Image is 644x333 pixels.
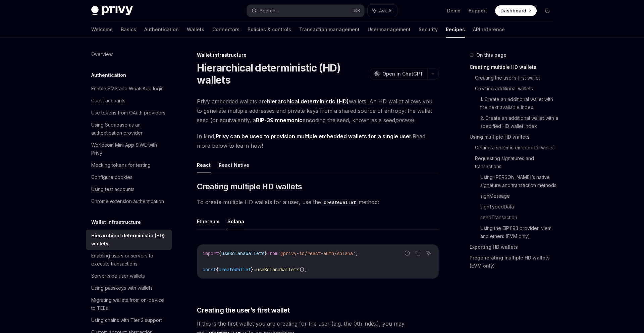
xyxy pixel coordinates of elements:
[480,94,558,113] a: 1. Create an additional wallet with the next available index
[197,97,439,125] span: Privy embedded wallets are wallets. An HD wallet allows you to generate multiple addresses and pr...
[470,242,558,252] a: Exporting HD wallets
[197,132,439,150] span: In kind, Read more below to learn how!
[197,181,302,192] span: Creating multiple HD wallets
[86,314,172,326] a: Using chains with Tier 2 support
[197,52,439,58] div: Wallet infrastructure
[256,117,303,124] a: BIP-39 mnemonic
[267,98,349,105] strong: hierarchical deterministic (HD)
[248,21,291,38] a: Policies & controls
[368,5,397,17] button: Ask AI
[197,213,219,229] button: Ethereum
[203,267,216,273] span: const
[379,7,392,14] span: Ask AI
[86,171,172,183] a: Configure cookies
[403,249,412,257] button: Report incorrect code
[144,21,179,38] a: Authentication
[480,172,558,191] a: Using [PERSON_NAME]’s native signature and transaction methods
[86,282,172,294] a: Using passkeys with wallets
[424,249,433,257] button: Ask AI
[495,5,537,16] a: Dashboard
[221,250,264,256] span: useSolanaWallets
[414,249,422,257] button: Copy the contents from the code block
[299,267,307,273] span: ();
[247,5,364,17] button: Search...⌘K
[475,83,558,94] a: Creating additional wallets
[86,183,172,195] a: Using test accounts
[321,199,359,206] code: createWallet
[91,173,132,181] div: Configure cookies
[542,5,553,16] button: Toggle dark mode
[476,51,506,59] span: On this page
[86,270,172,282] a: Server-side user wallets
[356,250,358,256] span: ;
[480,113,558,132] a: 2. Create an additional wallet with a specified HD wallet index
[187,21,204,38] a: Wallets
[353,8,360,13] span: ⌘ K
[203,250,219,256] span: import
[469,7,487,14] a: Support
[91,85,164,93] div: Enable SMS and WhatsApp login
[480,201,558,212] a: signTypedData
[121,21,136,38] a: Basics
[91,71,126,79] h5: Authentication
[91,232,168,248] div: Hierarchical deterministic (HD) wallets
[264,250,267,256] span: }
[278,250,356,256] span: '@privy-io/react-auth/solana'
[212,21,239,38] a: Connectors
[91,6,133,15] img: dark logo
[91,97,125,105] div: Guest accounts
[86,83,172,95] a: Enable SMS and WhatsApp login
[470,62,558,73] a: Creating multiple HD wallets
[91,50,113,58] div: Overview
[91,141,168,157] div: Worldcoin Mini App SIWE with Privy
[86,250,172,270] a: Enabling users or servers to execute transactions
[86,95,172,107] a: Guest accounts
[91,272,145,280] div: Server-side user wallets
[473,21,505,38] a: API reference
[197,305,289,315] span: Creating the user’s first wallet
[91,284,153,292] div: Using passkeys with wallets
[91,121,168,137] div: Using Supabase as an authentication provider
[86,230,172,250] a: Hierarchical deterministic (HD) wallets
[216,133,413,140] strong: Privy can be used to provision multiple embedded wallets for a single user.
[86,159,172,171] a: Mocking tokens for testing
[480,191,558,201] a: signMessage
[470,132,558,142] a: Using multiple HD wallets
[256,267,299,273] span: useSolanaWallets
[227,213,244,229] button: Solana
[219,267,251,273] span: createWallet
[197,62,367,86] h1: Hierarchical deterministic (HD) wallets
[480,223,558,242] a: Using the EIP1193 provider, viem, and ethers (EVM only)
[91,161,151,169] div: Mocking tokens for testing
[446,21,465,38] a: Recipes
[370,68,427,80] button: Open in ChatGPT
[480,212,558,223] a: sendTransaction
[91,316,162,324] div: Using chains with Tier 2 support
[86,294,172,314] a: Migrating wallets from on-device to TEEs
[475,142,558,153] a: Getting a specific embedded wallet
[91,197,164,205] div: Chrome extension authentication
[475,153,558,172] a: Requesting signatures and transactions
[251,267,254,273] span: }
[447,7,461,14] a: Demo
[86,195,172,207] a: Chrome extension authentication
[500,7,526,14] span: Dashboard
[299,21,360,38] a: Transaction management
[91,252,168,268] div: Enabling users or servers to execute transactions
[260,7,278,15] div: Search...
[86,139,172,159] a: Worldcoin Mini App SIWE with Privy
[475,73,558,83] a: Creating the user’s first wallet
[419,21,438,38] a: Security
[267,250,278,256] span: from
[382,70,423,77] span: Open in ChatGPT
[216,267,219,273] span: {
[91,296,168,312] div: Migrating wallets from on-device to TEEs
[91,185,135,193] div: Using test accounts
[86,48,172,60] a: Overview
[91,21,113,38] a: Welcome
[219,250,221,256] span: {
[86,119,172,139] a: Using Supabase as an authentication provider
[91,218,141,226] h5: Wallet infrastructure
[91,109,165,117] div: Use tokens from OAuth providers
[219,157,249,173] button: React Native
